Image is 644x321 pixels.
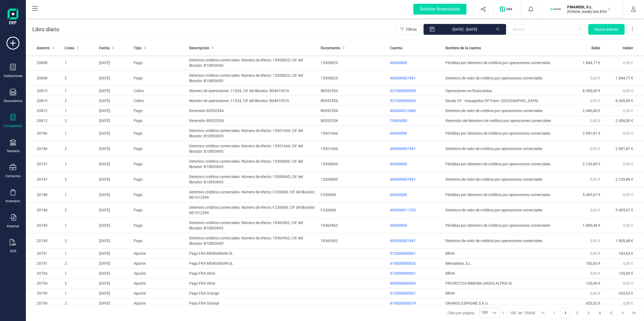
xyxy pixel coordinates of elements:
td: 20759 [26,288,63,298]
span: 35694 [524,310,535,316]
td: 1 [63,268,97,278]
td: 1 [63,187,97,203]
td: 2 [63,259,97,268]
td: [DATE] [97,141,131,156]
td: 20751 [26,259,63,268]
p: 572000000001 [390,251,441,256]
span: Linea [65,45,74,51]
td: Reversión del deterioro de créditos por operaciones comerciales [443,116,561,126]
td: Cobro [131,86,187,96]
span: 0,00 € [590,99,600,103]
td: BBVA [443,249,561,259]
div: 15300823 [321,75,386,81]
div: Tesorería [6,149,20,153]
span: 1.800,48 € [615,239,633,243]
td: 20812 [26,106,63,116]
td: Deterioro créditos comerciales. Número de efecto: F230068, CIF del librador: B01612399 [187,187,318,203]
button: Previous Page [549,308,559,318]
td: [DATE] [97,55,131,71]
td: Pago [131,71,187,86]
button: Page 2 [572,308,582,318]
div: 15301044 [321,131,386,136]
td: [DATE] [97,218,131,233]
td: 20808 [26,55,63,71]
span: 0,00 € [623,131,633,135]
span: Haber [623,45,633,51]
div: - [502,310,535,316]
td: Deterioro créditos comerciales. Número de efecto: 19363962, CIF del librador: B10853695 [187,233,318,249]
span: Nuevo asiento [594,27,618,32]
td: 2 [63,141,97,156]
td: 2 [63,203,97,218]
td: Reversión 80552554 [187,106,318,116]
td: 1 [63,249,97,259]
span: Tipo [134,45,141,51]
td: Pago [131,218,187,233]
td: Pago [131,156,187,172]
span: 2.490,00 € [583,109,600,113]
span: 0,00 € [623,223,633,228]
td: [DATE] [97,156,131,172]
span: 0,00 € [590,271,600,275]
td: Reversión 80552554 [187,116,318,126]
td: Apunte [131,288,187,298]
td: [DATE] [97,288,131,298]
span: 0,00 € [590,239,600,243]
td: Pérdidas por deterioro de créditos por operaciones comerciales [443,55,561,71]
td: Deterioro de valor de créditos por operaciones comerciales [443,106,561,116]
div: 80552554 [321,118,386,123]
td: Pago [131,187,187,203]
span: 0,00 € [623,193,633,197]
p: 410000000019 [390,301,441,306]
td: [DATE] [97,126,131,141]
td: Pago [131,172,187,187]
td: 20754 [26,268,63,278]
span: 0,00 € [590,76,600,80]
td: [DATE] [97,233,131,249]
td: Pérdidas por deterioro de créditos por operaciones comerciales [443,187,561,203]
div: OCR [10,249,16,253]
img: FI [550,3,562,15]
div: Importar [7,224,19,228]
span: 0,00 € [590,177,600,182]
td: 2 [63,96,97,106]
span: de [518,310,522,316]
button: First Page [538,308,548,318]
td: Deterioro créditos comerciales. Número de efecto: 15300845, CIF del librador: B10853695 [187,156,318,172]
p: 521000000004 [390,98,441,103]
p: 490000012680 [390,108,441,113]
span: 0,00 € [623,162,633,166]
td: [DATE] [97,116,131,126]
div: F230068 [321,192,386,197]
td: 20747 [26,156,63,172]
td: 20746 [26,141,63,156]
span: 2.081,81 € [615,146,633,151]
div: 19363962 [321,223,386,228]
p: 572000000001 [390,291,441,296]
span: 0,00 € [623,281,633,285]
button: Logo de OPS [497,1,517,18]
span: 1.844,77 € [583,61,600,65]
div: Solicitar financiación [413,4,466,15]
td: Apunte [131,259,187,268]
td: 2 [63,116,97,126]
span: 0,00 € [623,301,633,305]
span: 0,00 € [623,261,633,266]
td: PROYECTOS INMOBILIARIOS ALTRIX SL [443,278,561,288]
td: Apunte [131,268,187,278]
td: 1 [63,106,97,116]
td: Apunte [131,278,187,288]
td: 20748 [26,203,63,218]
div: 15301044 [321,146,386,151]
span: 100 [510,310,516,316]
td: Pago FRA MENSABIAN SL [187,249,318,259]
td: Pago FRA Orange [187,288,318,298]
button: Nuevo asiento [588,24,625,35]
img: Logo de OPS [500,6,514,12]
span: Nombre de la cuenta [445,45,481,51]
td: [DATE] [97,187,131,203]
td: [DATE] [97,259,131,268]
span: 120,00 € [619,271,633,275]
td: Deterioro de valor de créditos por operaciones comerciales [443,71,561,86]
div: Contactos [5,174,20,178]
